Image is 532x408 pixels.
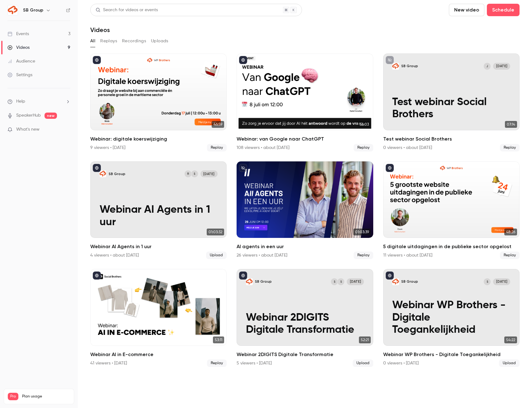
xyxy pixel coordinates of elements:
button: Replays [100,36,117,46]
li: Webinar WP Brothers - Digitale Toegankelijkheid [383,269,520,367]
a: 56:03Webinar: van Google naar ChatGPT108 viewers • about [DATE]Replay [237,53,373,151]
button: Recordings [122,36,146,46]
div: Videos [7,44,30,51]
button: published [239,271,247,280]
span: 53:11 [213,336,224,343]
span: Pro [8,393,18,400]
h2: Webinar 2DIGITS Digitale Transformatie [237,351,373,358]
span: Replay [207,144,227,151]
span: 01:03:32 [207,229,224,235]
h2: Webinar WP Brothers - Digitale Toegankelijkheid [383,351,520,358]
button: Uploads [151,36,168,46]
span: new [45,113,57,119]
div: Search for videos or events [96,7,158,13]
span: 07:14 [505,121,517,128]
span: Help [16,98,25,105]
iframe: Noticeable Trigger [63,127,70,132]
span: Upload [499,359,520,367]
div: R [184,170,192,178]
img: Webinar AI Agents in 1 uur [100,170,106,177]
a: 48:265 digitale uitdagingen in de publieke sector opgelost11 viewers • about [DATE]Replay [383,161,520,259]
img: Test webinar Social Brothers [392,63,399,70]
button: published [93,164,101,172]
li: 5 digitale uitdagingen in de publieke sector opgelost [383,161,520,259]
p: / 150 [59,400,70,406]
span: 46:59 [212,121,224,128]
span: Plan usage [22,394,70,399]
span: 54:22 [504,336,517,343]
h2: AI agents in een uur [237,243,373,250]
h6: SB Group [23,7,43,13]
span: [DATE] [347,278,364,285]
li: Webinar 2DIGITS Digitale Transformatie [237,269,373,367]
div: 0 viewers • [DATE] [383,360,419,366]
p: SB Group [109,172,125,176]
div: S [191,170,198,178]
div: 11 viewers • about [DATE] [383,252,432,258]
div: Audience [7,58,35,64]
span: Replay [354,144,373,151]
span: What's new [16,126,40,133]
img: Webinar 2DIGITS Digitale Transformatie [246,278,253,285]
li: AI agents in een uur [237,161,373,259]
li: help-dropdown-opener [7,98,70,105]
a: Test webinar Social BrothersSB GroupJ[DATE]Test webinar Social Brothers07:14Test webinar Social B... [383,53,520,151]
span: 56:03 [358,121,371,128]
span: Replay [500,144,520,151]
span: [DATE] [493,278,510,285]
button: published [93,271,101,280]
span: [DATE] [493,63,510,70]
ul: Videos [90,53,520,367]
a: Webinar 2DIGITS Digitale TransformatieSB GroupSS[DATE]Webinar 2DIGITS Digitale Transformatie52:21... [237,269,373,367]
button: New video [449,4,484,16]
button: published [386,164,394,172]
button: published [386,271,394,280]
div: 26 viewers • about [DATE] [237,252,287,258]
span: Replay [500,252,520,259]
section: Videos [90,4,520,404]
div: 4 viewers • about [DATE] [90,252,139,258]
div: 9 viewers • [DATE] [90,145,125,151]
h2: Webinar: van Google naar ChatGPT [237,135,373,143]
div: 0 viewers • about [DATE] [383,145,432,151]
button: published [93,56,101,64]
div: 41 viewers • [DATE] [90,360,127,366]
p: SB Group [401,64,418,68]
div: S [483,278,491,285]
span: Upload [353,359,373,367]
h2: Webinar AI Agents in 1 uur [90,243,227,250]
button: unpublished [239,164,247,172]
button: unpublished [386,56,394,64]
p: Webinar AI Agents in 1 uur [100,204,218,229]
p: SB Group [401,279,418,284]
li: Webinar: digitale koerswijziging [90,53,227,151]
p: Webinar WP Brothers - Digitale Toegankelijkheid [392,299,510,336]
p: Webinar 2DIGITS Digitale Transformatie [246,312,364,336]
div: S [337,278,345,285]
h1: Videos [90,26,110,34]
a: SpeakerHub [16,112,41,119]
li: Webinar: van Google naar ChatGPT [237,53,373,151]
div: Events [7,31,29,37]
button: published [239,56,247,64]
span: Replay [207,359,227,367]
p: SB Group [255,279,272,284]
div: 108 viewers • about [DATE] [237,145,290,151]
h2: Test webinar Social Brothers [383,135,520,143]
span: 01:03:39 [353,229,371,235]
a: Webinar WP Brothers - Digitale ToegankelijkheidSB GroupS[DATE]Webinar WP Brothers - Digitale Toeg... [383,269,520,367]
h2: 5 digitale uitdagingen in de publieke sector opgelost [383,243,520,250]
h2: Webinar AI in E-commerce [90,351,227,358]
span: 9 [59,401,61,405]
button: All [90,36,95,46]
li: Webinar AI in E-commerce [90,269,227,367]
h2: Webinar: digitale koerswijziging [90,135,227,143]
button: Schedule [487,4,520,16]
a: 53:11Webinar AI in E-commerce41 viewers • [DATE]Replay [90,269,227,367]
img: Webinar WP Brothers - Digitale Toegankelijkheid [392,278,399,285]
div: J [483,63,491,70]
li: Test webinar Social Brothers [383,53,520,151]
a: 46:59Webinar: digitale koerswijziging9 viewers • [DATE]Replay [90,53,227,151]
span: Upload [206,252,227,259]
span: [DATE] [200,170,218,177]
